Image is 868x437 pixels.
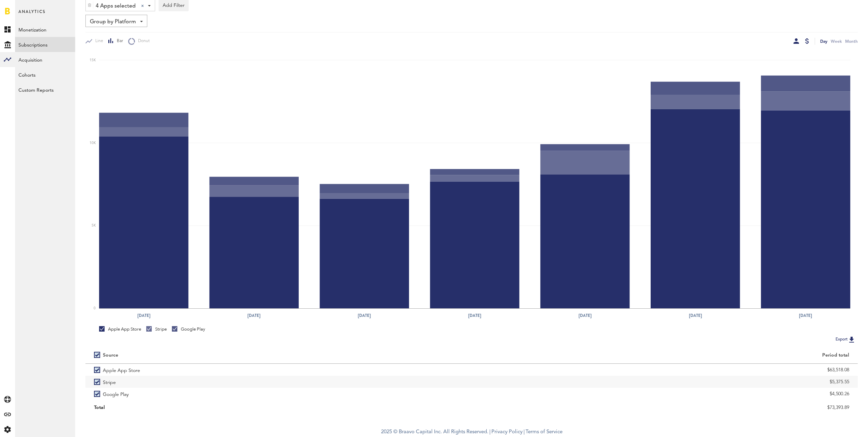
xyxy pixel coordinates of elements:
div: $63,518.08 [480,365,849,375]
text: 10K [90,141,96,145]
span: Analytics [18,8,45,22]
a: Privacy Policy [491,429,523,435]
text: [DATE] [469,312,482,319]
text: [DATE] [799,312,812,319]
div: Clear [141,4,144,7]
text: 0 [94,307,96,310]
span: 4 Apps selected [96,0,136,12]
a: Acquisition [15,52,75,67]
div: Day [820,38,827,45]
div: $73,393.89 [480,402,849,413]
a: Terms of Service [526,429,562,435]
text: [DATE] [358,312,371,319]
span: Line [92,38,103,44]
text: 5K [92,224,96,228]
text: [DATE] [137,312,150,319]
img: trash_awesome_blue.svg [87,3,92,8]
a: Cohorts [15,67,75,82]
div: Stripe [146,326,167,332]
div: $5,375.55 [480,377,849,387]
text: [DATE] [248,312,261,319]
span: Support [14,5,39,11]
span: Group by Platform [90,16,136,28]
div: Google Play [172,326,205,332]
div: Month [845,38,858,45]
div: $4,500.26 [480,389,849,399]
a: Monetization [15,22,75,37]
span: Donut [135,38,150,44]
text: [DATE] [689,312,702,319]
span: Bar [114,38,123,44]
a: Subscriptions [15,37,75,52]
img: Export [847,335,856,344]
div: Period total [480,352,849,358]
div: Apple App Store [99,326,141,332]
a: Custom Reports [15,82,75,97]
text: [DATE] [579,312,592,319]
div: Total [94,402,463,413]
span: Google Play [103,388,129,400]
span: Apple App Store [103,364,140,376]
span: Stripe [103,376,116,388]
div: Source [103,352,118,358]
button: Export [833,335,858,344]
div: Week [831,38,842,45]
text: 15K [90,59,96,62]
